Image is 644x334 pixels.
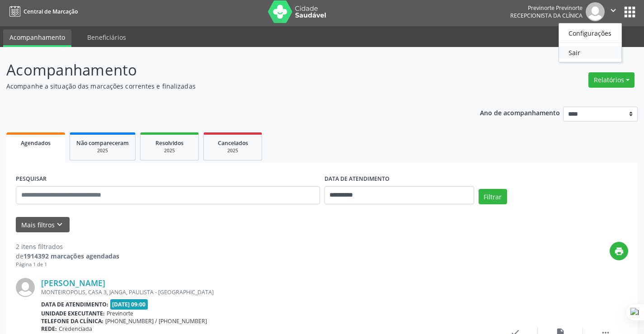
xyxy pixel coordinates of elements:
div: 2025 [147,147,192,154]
span: Não compareceram [76,139,129,147]
button: Filtrar [479,189,507,204]
strong: 1914392 marcações agendadas [24,252,119,260]
span: Cancelados [218,139,248,147]
span: Recepcionista da clínica [510,12,583,19]
i:  [608,5,618,15]
button:  [605,2,622,21]
span: [DATE] 09:00 [110,299,148,310]
img: img [16,278,35,297]
b: Unidade executante: [41,310,105,317]
div: Previnorte Previnorte [510,4,583,12]
span: [PHONE_NUMBER] / [PHONE_NUMBER] [105,317,207,325]
label: DATA DE ATENDIMENTO [324,172,390,186]
div: 2025 [210,147,255,154]
span: Resolvidos [155,139,183,147]
i: print [614,246,624,256]
b: Telefone da clínica: [41,317,103,325]
div: de [16,251,119,261]
ul:  [559,23,622,62]
div: Página 1 de 1 [16,261,119,268]
p: Acompanhe a situação das marcações correntes e finalizadas [6,81,448,91]
div: 2025 [76,147,129,154]
a: [PERSON_NAME] [41,278,105,288]
i: keyboard_arrow_down [55,220,65,230]
div: 2 itens filtrados [16,242,119,251]
button: apps [622,4,638,20]
a: Configurações [559,27,621,39]
p: Ano de acompanhamento [480,107,560,118]
div: MONTEIROPOLIS, CASA 3, JANGA, PAULISTA - [GEOGRAPHIC_DATA] [41,288,493,296]
button: Relatórios [588,72,635,88]
span: Agendados [21,139,51,147]
span: Previnorte [107,310,133,317]
button: Mais filtroskeyboard_arrow_down [16,217,70,233]
a: Central de Marcação [6,4,78,19]
a: Beneficiários [81,29,132,45]
a: Acompanhamento [3,29,71,47]
b: Rede: [41,325,57,333]
label: PESQUISAR [16,172,47,186]
img: img [586,2,605,21]
button: print [610,242,628,260]
b: Data de atendimento: [41,301,108,308]
span: Credenciada [59,325,92,333]
a: Sair [559,46,621,59]
p: Acompanhamento [6,59,448,81]
span: Central de Marcação [24,8,78,15]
